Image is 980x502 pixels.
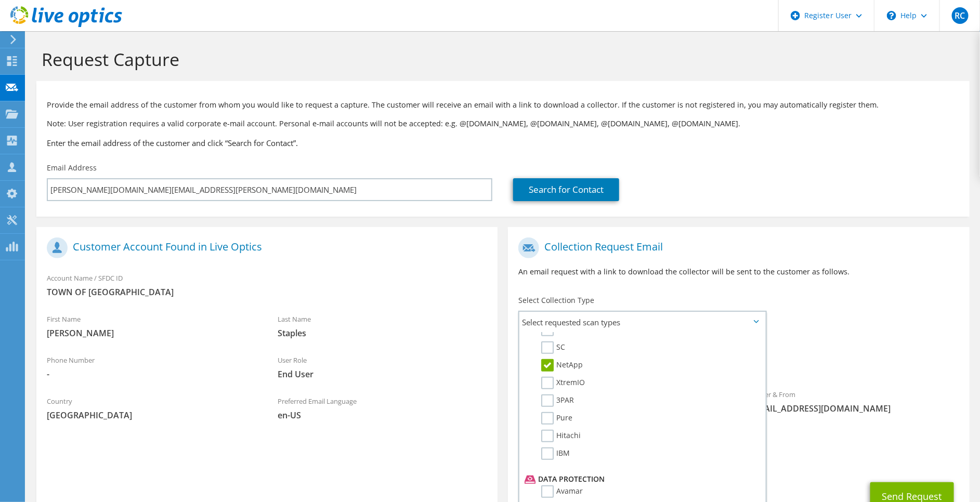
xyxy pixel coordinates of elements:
[541,377,585,389] label: XtremIO
[47,118,959,129] p: Note: User registration requires a valid corporate e-mail account. Personal e-mail accounts will ...
[952,7,969,24] span: RC
[278,327,488,339] span: Staples
[47,99,959,111] p: Provide the email address of the customer from whom you would like to request a capture. The cust...
[887,11,896,20] svg: \n
[47,163,97,173] label: Email Address
[541,412,572,425] label: Pure
[42,48,959,70] h1: Request Capture
[508,384,739,431] div: To
[508,337,969,378] div: Requested Collections
[749,403,959,414] span: [EMAIL_ADDRESS][DOMAIN_NAME]
[519,312,765,333] span: Select requested scan types
[47,368,257,380] span: -
[47,137,959,149] h3: Enter the email address of the customer and click “Search for Contact”.
[278,368,488,380] span: End User
[541,341,565,354] label: SC
[518,266,959,278] p: An email request with a link to download the collector will be sent to the customer as follows.
[36,308,267,344] div: First Name
[47,409,257,421] span: [GEOGRAPHIC_DATA]
[518,295,594,306] label: Select Collection Type
[36,349,267,385] div: Phone Number
[541,447,570,460] label: IBM
[508,436,969,472] div: CC & Reply To
[518,237,953,258] h1: Collection Request Email
[541,485,583,498] label: Avamar
[541,394,574,407] label: 3PAR
[513,178,619,201] a: Search for Contact
[541,430,581,442] label: Hitachi
[267,308,498,344] div: Last Name
[278,409,488,421] span: en-US
[47,327,257,339] span: [PERSON_NAME]
[267,390,498,426] div: Preferred Email Language
[36,390,267,426] div: Country
[739,384,970,419] div: Sender & From
[541,359,583,372] label: NetApp
[36,267,498,303] div: Account Name / SFDC ID
[47,237,482,258] h1: Customer Account Found in Live Optics
[522,473,760,485] li: Data Protection
[47,286,487,298] span: TOWN OF [GEOGRAPHIC_DATA]
[267,349,498,385] div: User Role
